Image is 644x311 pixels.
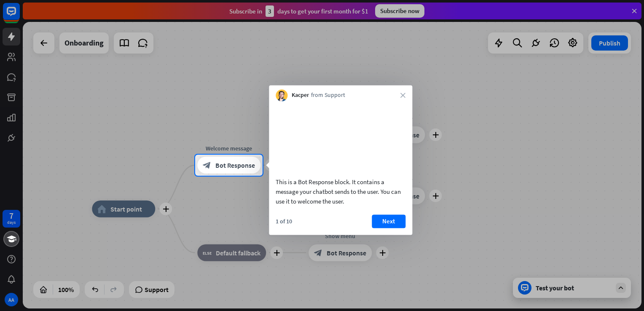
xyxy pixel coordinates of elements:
i: close [400,93,405,98]
button: Next [372,214,405,228]
button: Open LiveChat chat widget [7,3,32,29]
span: from Support [311,91,345,100]
div: 1 of 10 [276,217,292,225]
i: block_bot_response [203,161,211,169]
span: Kacper [292,91,309,100]
span: Bot Response [215,161,255,169]
div: This is a Bot Response block. It contains a message your chatbot sends to the user. You can use i... [276,177,405,206]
